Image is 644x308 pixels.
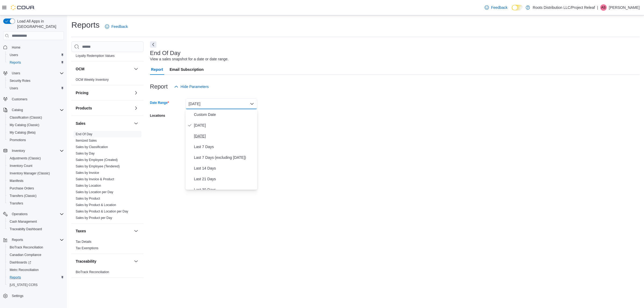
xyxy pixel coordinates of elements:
[76,158,118,162] span: Sales by Employee (Created)
[8,185,36,192] a: Purchase Orders
[194,165,255,171] span: Last 14 Days
[5,266,66,274] button: Metrc Reconciliation
[5,170,66,177] button: Inventory Manager (Classic)
[10,227,42,231] span: Traceabilty Dashboard
[76,78,109,82] span: OCM Weekly Inventory
[8,52,64,58] span: Users
[1,43,66,51] button: Home
[8,226,64,232] span: Traceabilty Dashboard
[1,69,66,77] button: Users
[10,283,38,287] span: [US_STATE] CCRS
[5,85,66,92] button: Users
[10,96,64,102] span: Customers
[5,274,66,281] button: Reports
[8,163,64,169] span: Inventory Count
[10,201,23,206] span: Transfers
[5,51,66,59] button: Users
[76,90,132,96] button: Pricing
[10,211,64,217] span: Operations
[76,177,114,181] span: Sales by Invoice & Product
[8,226,44,232] a: Traceabilty Dashboard
[8,155,43,162] a: Adjustments (Classic)
[76,164,120,168] a: Sales by Employee (Tendered)
[8,244,64,251] span: BioTrack Reconciliation
[10,60,21,65] span: Reports
[76,184,101,188] a: Sales by Location
[5,121,66,129] button: My Catalog (Classic)
[194,186,255,193] span: Last 30 Days
[76,171,99,175] a: Sales by Invoice
[76,246,98,250] span: Tax Exemptions
[8,259,64,266] span: Dashboards
[151,64,163,75] span: Report
[10,44,64,50] span: Home
[76,66,85,72] h3: OCM
[8,85,64,91] span: Users
[8,59,23,66] a: Reports
[10,107,64,113] span: Catalog
[12,71,20,75] span: Users
[609,4,640,11] p: [PERSON_NAME]
[482,2,510,13] a: Feedback
[133,66,139,72] button: OCM
[172,81,211,92] button: Hide Parameters
[194,111,255,118] span: Custom Date
[76,259,132,264] button: Traceability
[12,238,23,242] span: Reports
[8,185,64,192] span: Purchase Orders
[5,155,66,162] button: Adjustments (Classic)
[10,293,25,299] a: Settings
[1,95,66,103] button: Customers
[5,259,66,266] a: Dashboards
[150,41,156,48] button: Next
[76,121,132,126] button: Sales
[8,170,52,177] a: Inventory Manager (Classic)
[76,139,97,142] a: Itemized Sales
[10,107,25,113] button: Catalog
[76,145,108,149] a: Sales by Classification
[5,177,66,185] button: Manifests
[601,4,606,11] span: AS
[8,259,33,266] a: Dashboards
[1,210,66,218] button: Operations
[10,268,39,272] span: Metrc Reconciliation
[8,267,64,273] span: Metrc Reconciliation
[8,200,25,207] a: Transfers
[10,275,21,280] span: Reports
[76,66,132,72] button: OCM
[76,190,113,194] span: Sales by Location per Day
[1,147,66,155] button: Inventory
[76,121,86,126] h3: Sales
[10,138,26,142] span: Promotions
[8,178,25,184] a: Manifests
[8,122,64,128] span: My Catalog (Classic)
[71,269,144,277] div: Traceability
[10,237,25,243] button: Reports
[76,145,108,149] span: Sales by Classification
[76,209,128,214] span: Sales by Product & Location per Day
[194,154,255,161] span: Last 7 Days (excluding [DATE])
[10,115,42,120] span: Classification (Classic)
[1,106,66,114] button: Catalog
[76,171,99,175] span: Sales by Invoice
[8,59,64,66] span: Reports
[76,105,92,111] h3: Products
[8,267,41,273] a: Metrc Reconciliation
[71,131,144,223] div: Sales
[10,70,22,76] button: Users
[150,83,168,90] h3: Report
[5,162,66,170] button: Inventory Count
[10,237,64,243] span: Reports
[8,129,64,136] span: My Catalog (Beta)
[12,45,20,50] span: Home
[185,98,257,109] button: [DATE]
[76,270,109,274] span: BioTrack Reconciliation
[76,152,95,155] a: Sales by Day
[5,200,66,207] button: Transfers
[1,236,66,244] button: Reports
[12,294,23,298] span: Settings
[10,156,41,160] span: Adjustments (Classic)
[8,193,64,199] span: Transfers (Classic)
[103,21,130,32] a: Feedback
